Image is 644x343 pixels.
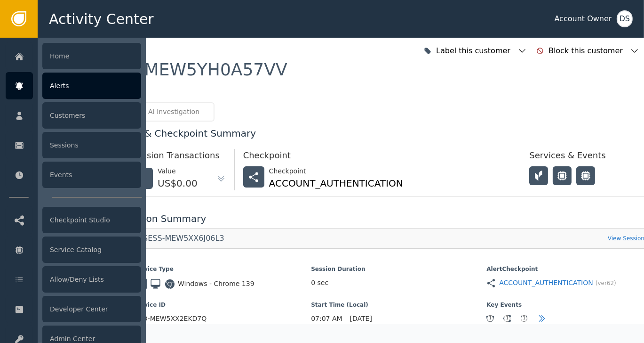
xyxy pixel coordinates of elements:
span: 0 sec [311,278,328,288]
span: Device ID [135,301,311,309]
a: Alerts [6,72,141,99]
div: Label this customer [436,45,513,57]
a: Allow/Deny Lists [6,266,141,293]
a: Checkpoint Studio [6,206,141,234]
div: 1 [504,315,510,322]
div: Checkpoint [269,166,403,176]
div: US$0.00 [158,176,198,190]
div: Allow/Deny Lists [42,266,141,293]
div: Alerts [42,73,141,99]
div: Services & Events [529,149,642,166]
span: Device Type [135,265,311,273]
span: Session Duration [311,265,486,273]
div: Home [42,43,141,69]
button: Label this customer [421,41,529,61]
div: Alert : ALRT-MEW5YH0A57VV [52,61,287,78]
div: Checkpoint [243,149,511,166]
a: Developer Center [6,295,141,323]
div: Value [158,166,198,176]
a: Sessions [6,131,141,159]
div: Events [42,162,141,188]
div: Developer Center [42,296,141,322]
button: Block this customer [534,41,642,61]
div: Account Owner [555,13,612,24]
a: Home [6,42,141,70]
a: Events [6,161,141,188]
div: Session Transactions [132,149,226,166]
a: Service Catalog [6,236,141,263]
span: Start Time (Local) [311,301,486,309]
div: Customers [42,102,141,129]
div: SESS-MEW5XX6J06L3 [143,234,224,243]
div: 1 [521,315,527,322]
span: 07:07 AM [311,314,342,324]
div: ACCOUNT_AUTHENTICATION [269,176,403,190]
div: Checkpoint Studio [42,207,141,233]
span: (ver 62 ) [596,279,616,287]
div: Service Catalog [42,237,141,263]
div: Sessions [42,132,141,158]
a: ACCOUNT_AUTHENTICATION [499,278,593,288]
div: Block this customer [549,45,625,57]
span: [DATE] [350,314,372,324]
span: DID-MEW5XX2EKD7Q [135,314,311,324]
button: DS [617,10,633,27]
div: 1 [487,315,493,322]
span: Windows - Chrome 139 [178,279,254,289]
span: Activity Center [49,8,154,30]
a: Customers [6,102,141,129]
